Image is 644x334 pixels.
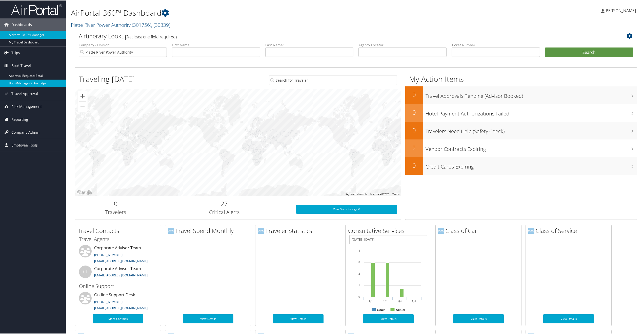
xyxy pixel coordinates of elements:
[11,126,39,138] span: Company Admin
[265,42,353,47] label: Last Name:
[11,87,38,100] span: Travel Approval
[78,226,161,234] h2: Travel Contacts
[258,227,264,233] img: domo-logo.png
[79,42,167,47] label: Company - Division:
[452,42,540,47] label: Ticket Number:
[405,157,637,174] a: 0Credit Cards Expiring
[426,125,637,134] h3: Travelers Need Help (Safety Check)
[412,299,416,302] text: Q4
[405,139,637,157] a: 2Vendor Contracts Expiring
[392,192,399,195] a: Terms (opens in new tab)
[168,227,174,233] img: domo-logo.png
[398,299,402,302] text: Q3
[79,73,135,84] h1: Traveling [DATE]
[94,305,148,310] a: [EMAIL_ADDRESS][DOMAIN_NAME]
[346,192,367,196] button: Keyboard shortcuts
[453,314,504,323] a: View Details
[384,299,387,302] text: Q2
[94,258,148,263] a: [EMAIL_ADDRESS][DOMAIN_NAME]
[11,113,28,125] span: Reporting
[358,260,360,263] tspan: 3
[405,86,637,104] a: 0Travel Approvals Pending (Advisor Booked)
[11,3,62,15] img: airportal-logo.png
[426,160,637,170] h3: Credit Cards Expiring
[160,199,289,207] h2: 27
[183,314,233,323] a: View Details
[426,142,637,152] h3: Vendor Contracts Expiring
[363,314,414,323] a: View Details
[405,125,423,134] h2: 0
[528,227,534,233] img: domo-logo.png
[258,226,341,234] h2: Traveler Statistics
[543,314,594,323] a: View Details
[172,42,260,47] label: First Name:
[94,252,123,256] a: [PHONE_NUMBER]
[405,143,423,152] h2: 2
[168,226,251,234] h2: Travel Spend Monthly
[11,46,20,59] span: Trips
[438,227,444,233] img: domo-logo.png
[601,3,641,18] a: [PERSON_NAME]
[93,314,143,323] a: More Contacts
[369,299,373,302] text: Q1
[79,31,586,40] h2: Airtinerary Lookup
[405,161,423,169] h2: 0
[76,265,159,281] li: Corporate Advisor Team
[396,308,405,311] text: Actual
[405,90,423,99] h2: 0
[71,7,451,18] h1: AirPortal 360™ Dashboard
[79,208,153,215] h3: Travelers
[405,121,637,139] a: 0Travelers Need Help (Safety Check)
[405,73,637,84] h1: My Action Items
[76,291,159,312] li: On-line Support Desk
[605,7,636,13] span: [PERSON_NAME]
[273,314,324,323] a: View Details
[377,308,386,311] text: Goals
[11,18,32,31] span: Dashboards
[11,59,31,71] span: Book Travel
[269,75,397,84] input: Search for Traveler
[79,282,157,289] h3: Online Support
[71,21,170,28] a: Platte River Power Authority
[11,100,42,112] span: Risk Management
[405,104,637,121] a: 0Hotel Payment Authorizations Failed
[358,272,360,275] tspan: 2
[76,189,93,196] a: Open this area in Google Maps (opens a new window)
[79,199,153,207] h2: 0
[94,299,123,303] a: [PHONE_NUMBER]
[545,47,633,57] button: Search
[358,295,360,298] tspan: 0
[79,235,157,242] h3: Travel Agents
[77,101,88,111] button: Zoom out
[358,283,360,286] tspan: 1
[296,204,397,213] a: View SecurityLogic®
[528,226,611,234] h2: Class of Service
[77,91,88,101] button: Zoom in
[348,226,431,234] h2: Consultative Services
[128,34,177,39] span: (at least one field required)
[438,226,521,234] h2: Class of Car
[76,244,159,265] li: Corporate Advisor Team
[405,108,423,116] h2: 0
[151,21,170,28] span: , [ 30339 ]
[11,138,38,151] span: Employee Tools
[358,249,360,252] tspan: 4
[94,272,148,277] a: [EMAIL_ADDRESS][DOMAIN_NAME]
[426,89,637,99] h3: Travel Approvals Pending (Advisor Booked)
[358,42,447,47] label: Agency Locator:
[76,189,93,196] img: Google
[160,208,289,215] h3: Critical Alerts
[426,107,637,117] h3: Hotel Payment Authorizations Failed
[370,192,389,195] span: Map data ©2025
[132,21,151,28] span: ( 301756 )
[79,265,92,278] div: CT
